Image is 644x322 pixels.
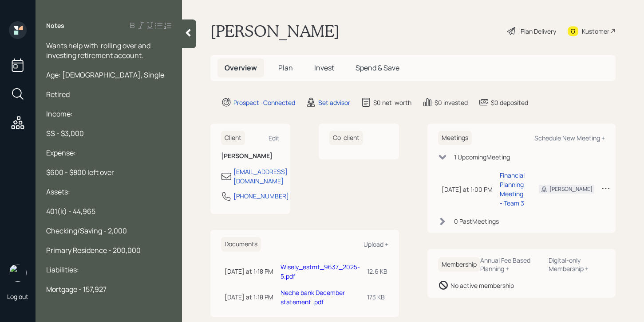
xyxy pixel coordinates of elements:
[454,152,510,162] div: 1 Upcoming Meeting
[356,63,399,73] span: Spend & Save
[438,257,480,272] h6: Membership
[454,217,499,226] div: 0 Past Meeting s
[46,245,141,255] span: Primary Residence - 200,000
[582,27,609,36] div: Kustomer
[225,292,273,302] div: [DATE] at 1:18 PM
[46,21,64,30] label: Notes
[373,98,411,107] div: $0 net-worth
[491,98,528,107] div: $0 deposited
[233,191,289,201] div: [PHONE_NUMBER]
[281,263,360,280] a: Wisely_estmt_9637_2025-5.pdf
[221,131,245,145] h6: Client
[46,109,73,119] span: Income:
[480,256,542,273] div: Annual Fee Based Planning +
[233,167,288,186] div: [EMAIL_ADDRESS][DOMAIN_NAME]
[46,41,152,60] span: Wants help with rolling over and investing retirement account.
[521,27,556,36] div: Plan Delivery
[225,267,273,276] div: [DATE] at 1:18 PM
[435,98,468,107] div: $0 invested
[221,237,261,252] h6: Documents
[363,240,388,248] div: Upload +
[46,226,127,236] span: Checking/Saving - 2,000
[442,185,493,194] div: [DATE] at 1:00 PM
[9,264,27,282] img: retirable_logo.png
[367,292,387,302] div: 173 KB
[210,21,340,41] h1: [PERSON_NAME]
[314,63,334,73] span: Invest
[233,98,295,107] div: Prospect · Connected
[269,134,280,142] div: Edit
[46,265,79,275] span: Liabilities:
[46,70,164,80] span: Age: [DEMOGRAPHIC_DATA], Single
[46,187,70,197] span: Assets:
[46,206,95,216] span: 401(k) - 44,965
[46,284,107,294] span: Mortgage - 157,927
[549,185,593,193] div: [PERSON_NAME]
[7,292,28,301] div: Log out
[438,131,472,145] h6: Meetings
[450,281,514,290] div: No active membership
[500,171,525,208] div: Financial Planning Meeting - Team 3
[367,267,387,276] div: 12.6 KB
[329,131,363,145] h6: Co-client
[534,134,605,142] div: Schedule New Meeting +
[221,152,280,160] h6: [PERSON_NAME]
[46,89,70,99] span: Retired
[46,148,76,158] span: Expense:
[549,256,605,273] div: Digital-only Membership +
[46,167,114,177] span: $600 - $800 left over
[46,128,84,138] span: SS - $3,000
[225,63,257,73] span: Overview
[281,288,345,306] a: Neche bank December statement .pdf
[278,63,293,73] span: Plan
[318,98,350,107] div: Set advisor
